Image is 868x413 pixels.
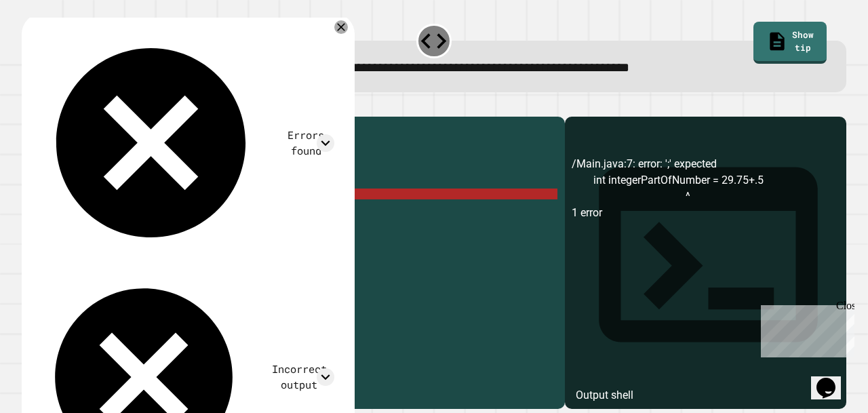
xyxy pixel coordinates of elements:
[753,22,827,64] a: Show tip
[811,359,854,399] iframe: chat widget
[278,127,334,159] div: Errors found
[572,156,840,408] div: /Main.java:7: error: ';' expected int integerPartOfNumber = 29.75+.5 ^ 1 error
[5,5,94,86] div: Chat with us now!Close
[264,361,334,393] div: Incorrect output
[755,300,854,357] iframe: chat widget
